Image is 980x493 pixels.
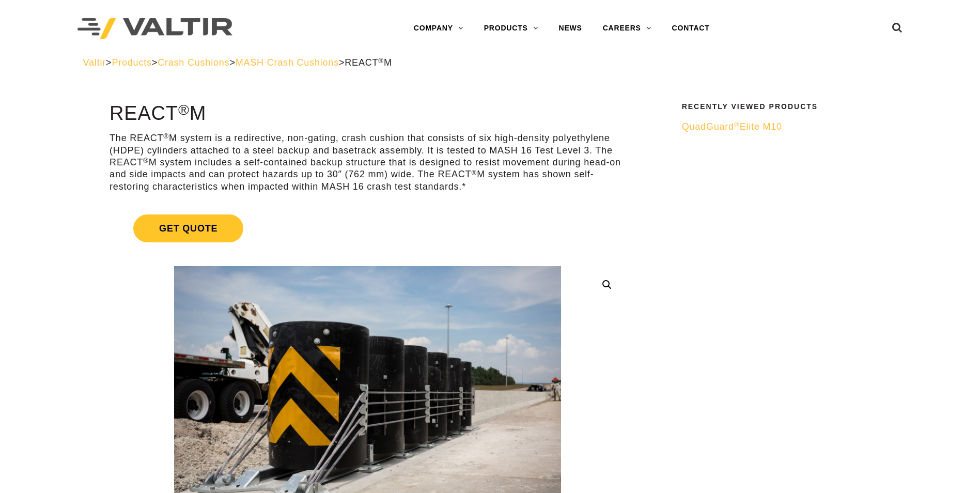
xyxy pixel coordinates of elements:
sup: ® [163,132,169,140]
p: The REACT M system is a redirective, non-gating, crash cushion that consists of six high-density ... [110,132,626,193]
span: Get Quote [133,214,243,242]
a: NEWS [549,18,593,39]
sup: ® [471,169,477,177]
img: Valtir [77,18,232,39]
a: COMPANY [403,18,474,39]
span: QuadGuard Elite M10 [682,121,782,132]
div: > > > > [83,57,897,69]
a: Products [112,57,151,68]
a: MASH Crash Cushions [236,57,339,68]
a: CONTACT [662,18,720,39]
a: PRODUCTS [474,18,549,39]
a: Crash Cushions [158,57,229,68]
sup: ® [378,57,384,65]
sup: ® [178,101,190,118]
h1: REACT M [110,103,626,125]
sup: ® [143,157,149,164]
a: QuadGuard®Elite M10 [682,121,891,133]
a: Valtir [83,57,106,68]
a: CAREERS [593,18,662,39]
sup: ® [734,121,740,129]
span: REACT M [345,57,392,68]
a: Get Quote [110,202,626,255]
h2: Recently Viewed Products [682,103,891,111]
